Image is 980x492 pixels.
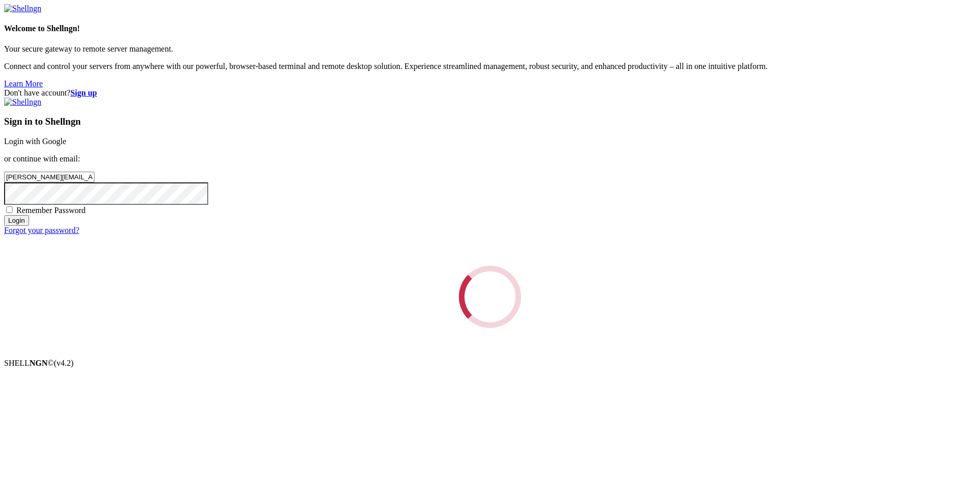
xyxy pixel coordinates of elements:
p: Connect and control your servers from anywhere with our powerful, browser-based terminal and remo... [4,62,976,71]
h3: Sign in to Shellngn [4,116,976,127]
input: Remember Password [6,206,13,213]
p: or continue with email: [4,154,976,163]
div: Don't have account? [4,88,976,98]
img: Shellngn [4,98,41,107]
b: NGN [30,359,48,367]
input: Email address [4,172,94,182]
span: 4.2.0 [54,359,74,367]
span: SHELL © [4,359,73,367]
a: Sign up [70,88,97,97]
a: Login with Google [4,137,66,146]
p: Your secure gateway to remote server management. [4,44,976,54]
div: Loading... [450,257,529,336]
input: Login [4,215,29,226]
img: Shellngn [4,4,41,13]
h4: Welcome to Shellngn! [4,24,976,33]
a: Learn More [4,79,43,88]
span: Remember Password [16,206,86,215]
a: Forgot your password? [4,226,79,235]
